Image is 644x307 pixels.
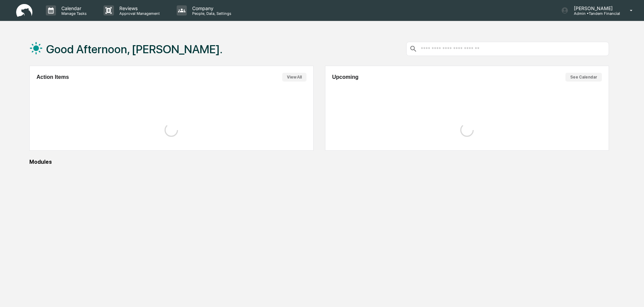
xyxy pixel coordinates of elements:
[568,5,620,11] p: [PERSON_NAME]
[46,42,223,56] h1: Good Afternoon, [PERSON_NAME].
[282,73,306,82] button: View All
[16,4,32,17] img: logo
[114,5,163,11] p: Reviews
[114,11,163,16] p: Approval Management
[565,73,602,82] button: See Calendar
[332,74,358,80] h2: Upcoming
[187,11,235,16] p: People, Data, Settings
[56,5,90,11] p: Calendar
[36,74,69,80] h2: Action Items
[187,5,235,11] p: Company
[568,11,620,16] p: Admin • Tandem Financial
[29,159,609,165] div: Modules
[56,11,90,16] p: Manage Tasks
